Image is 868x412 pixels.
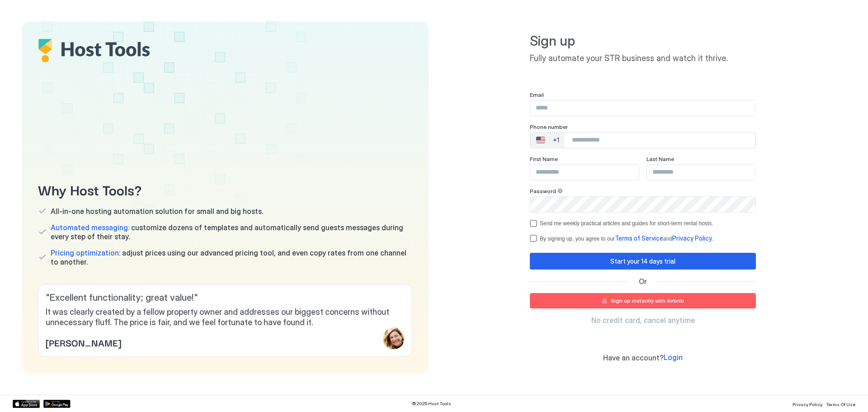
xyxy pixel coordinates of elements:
span: Last Name [646,156,674,162]
input: Phone Number input [565,132,755,148]
input: Input Field [647,165,755,180]
input: Input Field [530,100,755,116]
span: Email [530,91,544,98]
div: +1 [553,136,559,144]
span: Terms Of Use [826,402,855,407]
button: Sign up instantly with Airbnb [530,293,756,308]
input: Input Field [530,197,755,212]
div: Sign up instantly with Airbnb [611,297,684,305]
span: Privacy Policy [793,402,822,407]
a: App Store [13,400,40,408]
span: adjust prices using our advanced pricing tool, and even copy rates from one channel to another. [51,248,412,266]
span: Or [639,277,647,286]
span: Automated messaging: [51,223,129,232]
span: © 2025 Host Tools [412,401,451,407]
span: Password [530,188,556,194]
button: Start your 14 days trial [530,253,756,270]
a: Privacy Policy [793,399,822,408]
div: profile [383,327,405,349]
span: Why Host Tools? [38,179,412,199]
a: Terms of Service [615,235,663,242]
span: [PERSON_NAME] [46,336,121,349]
span: Pricing optimization: [51,248,120,257]
input: Input Field [530,165,639,180]
span: Sign up [530,33,756,50]
span: Fully automate your STR business and watch it thrive. [530,53,756,64]
span: customize dozens of templates and automatically send guests messages during every step of their s... [51,223,412,241]
span: " Excellent functionality; great value! " [46,292,405,303]
a: Google Play Store [43,400,71,408]
a: Privacy Policy [672,235,712,242]
div: optOut [530,220,756,227]
span: Terms of Service [615,234,663,242]
span: All-in-one hosting automation solution for small and big hosts. [51,207,263,216]
div: By signing up, you agree to our and . [540,234,756,242]
a: Login [664,353,683,362]
div: termsPrivacy [530,234,756,242]
span: Have an account? [603,353,664,362]
div: Countries button [531,133,565,148]
span: First Name [530,156,558,162]
div: Send me weekly practical articles and guides for short-term rental hosts. [540,220,756,227]
span: It was clearly created by a fellow property owner and addresses our biggest concerns without unne... [46,307,405,327]
div: Start your 14 days trial [610,256,675,266]
span: Privacy Policy [672,234,712,242]
span: No credit card, cancel anytime [591,316,695,325]
div: 🇺🇸 [536,135,545,146]
span: Login [664,353,683,362]
span: Phone number [530,123,568,130]
a: Terms Of Use [826,399,855,408]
